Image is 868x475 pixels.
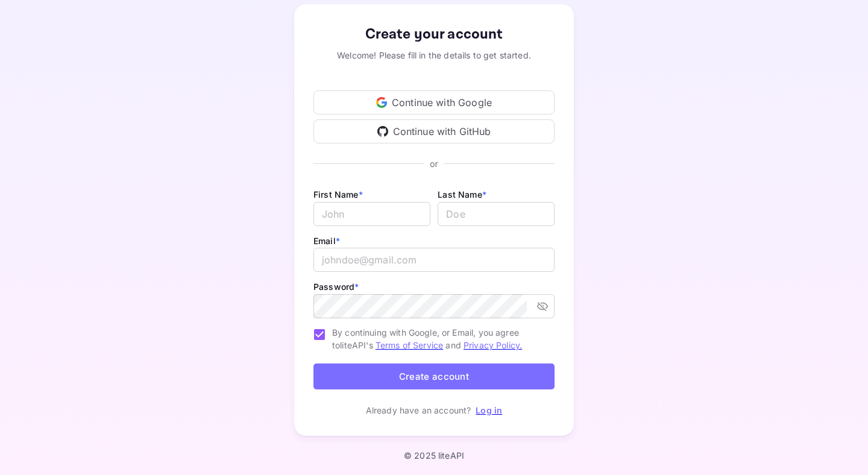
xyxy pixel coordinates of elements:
[313,24,555,45] div: Create your account
[464,340,522,350] a: Privacy Policy.
[313,363,555,389] button: Create account
[313,90,555,115] div: Continue with Google
[313,282,359,292] label: Password
[313,189,363,200] label: First Name
[313,248,555,272] input: johndoe@gmail.com
[313,49,555,61] div: Welcome! Please fill in the details to get started.
[366,404,471,417] p: Already have an account?
[476,405,502,415] a: Log in
[376,340,443,350] a: Terms of Service
[313,202,430,226] input: John
[438,189,486,200] label: Last Name
[438,202,555,226] input: Doe
[313,236,340,246] label: Email
[313,119,555,143] div: Continue with GitHub
[332,326,545,351] span: By continuing with Google, or Email, you agree to liteAPI's and
[404,450,464,461] p: © 2025 liteAPI
[532,295,553,317] button: toggle password visibility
